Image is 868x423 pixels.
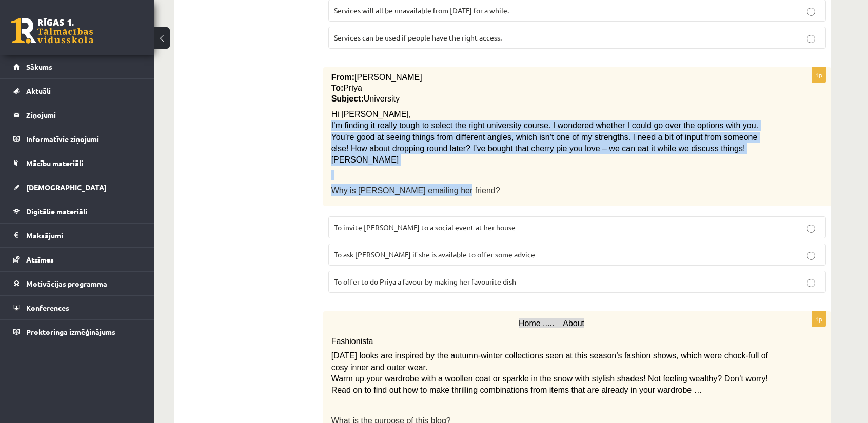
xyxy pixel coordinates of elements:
span: To offer to do Priya a favour by making her favourite dish [334,277,516,286]
span: [DEMOGRAPHIC_DATA] [26,183,107,192]
a: Proktoringa izmēģinājums [13,320,141,344]
span: To ask [PERSON_NAME] if she is available to offer some advice [334,250,535,259]
span: Warm up your wardrobe with a woollen coat or sparkle in the snow with stylish shades! Not feeling... [331,374,768,394]
span: Sākums [26,62,52,71]
span: Proktoringa izmēģinājums [26,327,115,336]
span: Mācību materiāli [26,158,83,168]
span: To invite [PERSON_NAME] to a social event at her house [334,223,516,232]
input: To ask [PERSON_NAME] if she is available to offer some advice [807,252,815,260]
span: Services can be used if people have the right access. [334,33,502,42]
span: [DATE] looks are inspired by the autumn-winter collections seen at this season’s fashion shows, w... [331,351,768,371]
span: [PERSON_NAME] [354,73,422,82]
span: [PERSON_NAME] [331,155,399,164]
span: Fashionista [331,337,373,346]
a: Aktuāli [13,79,141,103]
span: Konferences [26,303,69,312]
span: Why is [PERSON_NAME] emailing her friend? [331,186,500,195]
span: Subject: [331,94,364,103]
span: Aktuāli [26,86,51,95]
a: Konferences [13,296,141,319]
p: 1p [812,67,826,83]
span: Atzīmes [26,255,54,264]
a: Digitālie materiāli [13,199,141,223]
a: Sākums [13,55,141,78]
span: Motivācijas programma [26,279,107,288]
legend: Maksājumi [26,224,141,247]
span: From: [331,73,354,82]
span: Priya [343,84,362,92]
a: Maksājumi [13,224,141,247]
a: Informatīvie ziņojumi [13,127,141,151]
a: Ziņojumi [13,103,141,127]
a: [DEMOGRAPHIC_DATA] [13,175,141,199]
input: To offer to do Priya a favour by making her favourite dish [807,279,815,287]
p: 1p [812,311,826,327]
legend: Ziņojumi [26,103,141,127]
span: Services will all be unavailable from [DATE] for a while. [334,6,509,15]
span: Home ..... About [519,319,584,328]
span: To: [331,84,344,92]
a: Mācību materiāli [13,151,141,175]
a: Motivācijas programma [13,272,141,295]
span: I’m finding it really tough to select the right university course. I wondered whether I could go ... [331,121,758,153]
a: Rīgas 1. Tālmācības vidusskola [11,18,93,44]
span: Hi [PERSON_NAME], [331,110,411,118]
input: To invite [PERSON_NAME] to a social event at her house [807,225,815,233]
span: University [364,94,400,103]
legend: Informatīvie ziņojumi [26,127,141,151]
a: Atzīmes [13,248,141,271]
input: Services can be used if people have the right access. [807,35,815,43]
span: Digitālie materiāli [26,207,87,216]
input: Services will all be unavailable from [DATE] for a while. [807,8,815,16]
